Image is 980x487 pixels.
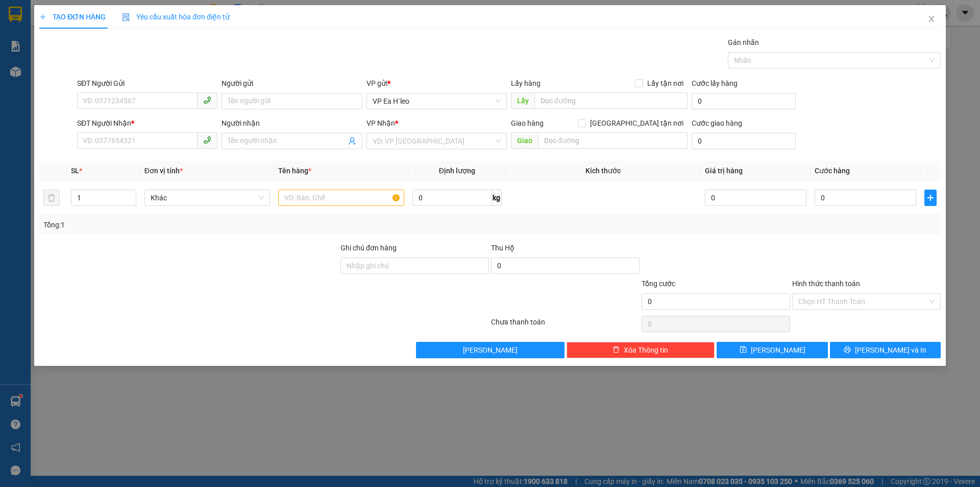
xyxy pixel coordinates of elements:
[348,137,356,145] span: user-add
[740,346,747,354] span: save
[122,13,130,21] img: icon
[815,167,850,175] span: Cước hàng
[692,93,796,109] input: Cước lấy hàng
[491,244,514,252] span: Thu Hộ
[373,94,501,109] span: VP Ea H`leo
[924,190,937,206] button: plus
[534,92,688,109] input: Dọc đường
[203,96,211,104] span: phone
[222,78,362,89] div: Người gửi
[151,190,264,205] span: Khác
[855,344,926,356] span: [PERSON_NAME] và In
[203,136,211,144] span: phone
[692,79,738,87] label: Cước lấy hàng
[511,92,534,109] span: Lấy
[511,79,541,87] span: Lấy hàng
[624,344,668,356] span: Xóa Thông tin
[278,190,404,206] input: VD: Bàn, Ghế
[586,118,688,129] span: [GEOGRAPHIC_DATA] tận nơi
[728,38,759,47] label: Gán nhãn
[71,167,79,175] span: SL
[511,119,544,127] span: Giao hàng
[927,15,936,23] span: close
[416,342,565,358] button: [PERSON_NAME]
[705,190,806,206] input: 0
[144,167,183,175] span: Đơn vị tính
[717,342,827,358] button: save[PERSON_NAME]
[43,190,60,206] button: delete
[612,346,620,354] span: delete
[43,219,378,230] div: Tổng: 1
[643,78,688,89] span: Lấy tận nơi
[39,13,46,20] span: plus
[340,244,397,252] label: Ghi chú đơn hàng
[792,280,860,288] label: Hình thức thanh toán
[925,194,936,202] span: plus
[705,167,743,175] span: Giá trị hàng
[692,119,742,127] label: Cước giao hàng
[642,280,675,288] span: Tổng cước
[585,167,621,175] span: Kích thước
[366,119,395,127] span: VP Nhận
[278,167,311,175] span: Tên hàng
[39,13,106,21] span: TẠO ĐƠN HÀNG
[917,5,946,34] button: Close
[77,78,217,89] div: SĐT Người Gửi
[439,167,475,175] span: Định lượng
[511,132,538,149] span: Giao
[77,118,217,129] div: SĐT Người Nhận
[567,342,715,358] button: deleteXóa Thông tin
[366,78,507,89] div: VP gửi
[222,118,362,129] div: Người nhận
[492,190,502,206] span: kg
[463,344,518,356] span: [PERSON_NAME]
[692,133,796,149] input: Cước giao hàng
[490,316,641,334] div: Chưa thanh toán
[830,342,941,358] button: printer[PERSON_NAME] và In
[340,258,489,274] input: Ghi chú đơn hàng
[538,132,688,149] input: Dọc đường
[844,346,851,354] span: printer
[122,13,230,21] span: Yêu cầu xuất hóa đơn điện tử
[751,344,805,356] span: [PERSON_NAME]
